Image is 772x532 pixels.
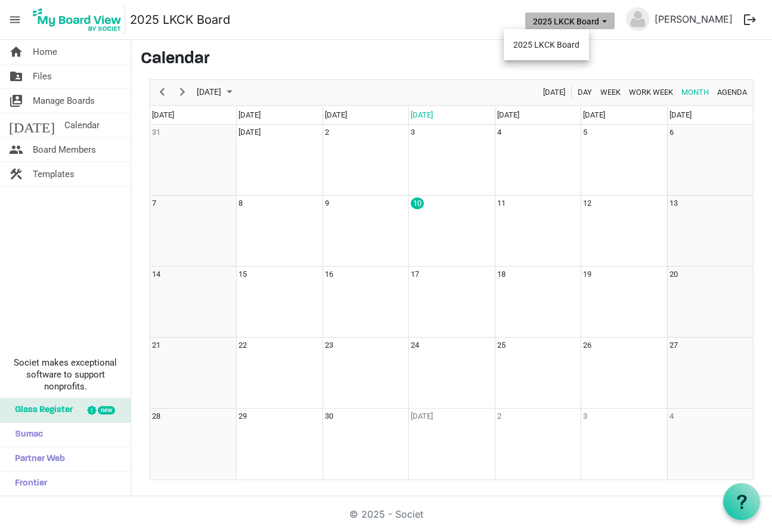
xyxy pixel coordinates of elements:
[9,423,43,447] span: Sumac
[175,85,191,100] button: Next
[411,268,419,280] div: Wednesday, September 17, 2025
[238,110,261,119] span: [DATE]
[525,13,615,29] button: 2025 LKCK Board dropdownbutton
[411,110,433,119] span: [DATE]
[238,410,247,422] div: Monday, September 29, 2025
[680,85,711,100] button: Month
[669,268,678,280] div: Saturday, September 20, 2025
[349,508,423,520] a: © 2025 - Societ
[411,197,424,209] div: Wednesday, September 10, 2025
[542,85,566,100] span: [DATE]
[141,50,762,70] h3: Calendar
[626,7,650,31] img: no-profile-picture.svg
[583,410,587,422] div: Friday, October 3, 2025
[238,268,247,280] div: Monday, September 15, 2025
[9,138,23,162] span: people
[669,410,674,422] div: Saturday, October 4, 2025
[325,110,347,119] span: [DATE]
[583,110,605,119] span: [DATE]
[9,162,23,186] span: construction
[5,357,125,392] span: Societ makes exceptional software to support nonprofits.
[497,126,501,138] div: Thursday, September 4, 2025
[576,85,593,100] span: Day
[9,447,65,471] span: Partner Web
[576,85,594,100] button: Day
[504,34,589,55] li: 2025 LKCK Board
[325,268,333,280] div: Tuesday, September 16, 2025
[172,80,193,105] div: next period
[4,8,26,31] span: menu
[541,85,568,100] button: Today
[737,7,762,32] button: logout
[715,85,749,100] button: Agenda
[669,339,678,351] div: Saturday, September 27, 2025
[583,339,591,351] div: Friday, September 26, 2025
[193,80,240,105] div: September 2025
[150,79,754,480] div: of September 2025
[9,472,47,496] span: Frontier
[238,197,243,209] div: Monday, September 8, 2025
[669,110,692,119] span: [DATE]
[583,197,591,209] div: Friday, September 12, 2025
[154,85,170,100] button: Previous
[325,126,329,138] div: Tuesday, September 2, 2025
[98,406,115,415] div: new
[196,85,222,100] span: [DATE]
[716,85,748,100] span: Agenda
[9,64,23,88] span: folder_shared
[130,8,230,32] a: 2025 LKCK Board
[152,110,174,119] span: [DATE]
[497,410,501,422] div: Thursday, October 2, 2025
[628,85,674,100] span: Work Week
[583,126,587,138] div: Friday, September 5, 2025
[497,197,506,209] div: Thursday, September 11, 2025
[9,398,73,422] span: Glass Register
[33,162,75,186] span: Templates
[64,113,100,137] span: Calendar
[411,339,419,351] div: Wednesday, September 24, 2025
[33,64,52,88] span: Files
[669,126,674,138] div: Saturday, September 6, 2025
[497,339,506,351] div: Thursday, September 25, 2025
[411,126,415,138] div: Wednesday, September 3, 2025
[9,40,23,64] span: home
[9,89,23,113] span: switch_account
[152,268,160,280] div: Sunday, September 14, 2025
[325,410,333,422] div: Tuesday, September 30, 2025
[9,113,55,137] span: [DATE]
[195,85,238,100] button: September 2025
[650,7,737,31] a: [PERSON_NAME]
[33,138,96,162] span: Board Members
[497,268,506,280] div: Thursday, September 18, 2025
[325,197,329,209] div: Tuesday, September 9, 2025
[497,110,519,119] span: [DATE]
[33,89,95,113] span: Manage Boards
[152,410,160,422] div: Sunday, September 28, 2025
[33,40,57,64] span: Home
[29,5,125,35] img: My Board View Logo
[411,410,433,422] div: Wednesday, October 1, 2025
[325,339,333,351] div: Tuesday, September 23, 2025
[680,85,710,100] span: Month
[238,339,247,351] div: Monday, September 22, 2025
[29,5,130,35] a: My Board View Logo
[599,85,622,100] span: Week
[152,339,160,351] div: Sunday, September 21, 2025
[152,197,156,209] div: Sunday, September 7, 2025
[238,126,261,138] div: Monday, September 1, 2025
[599,85,623,100] button: Week
[583,268,591,280] div: Friday, September 19, 2025
[669,197,678,209] div: Saturday, September 13, 2025
[152,80,172,105] div: previous period
[627,85,675,100] button: Work Week
[152,126,160,138] div: Sunday, August 31, 2025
